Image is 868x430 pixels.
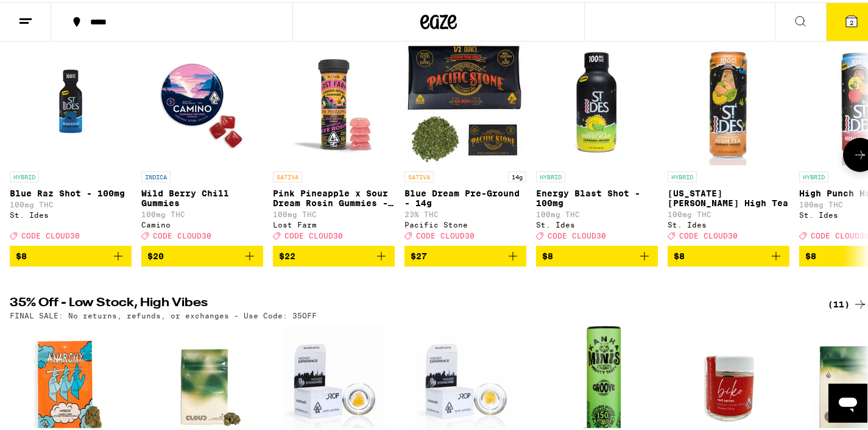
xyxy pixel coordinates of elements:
p: Wild Berry Chill Gummies [141,186,263,206]
span: $22 [279,249,295,259]
button: Add to bag [141,243,263,264]
span: $8 [674,249,685,259]
p: HYBRID [536,169,565,180]
span: CODE CLOUD30 [21,229,80,237]
p: HYBRID [799,169,828,180]
p: Pink Pineapple x Sour Dream Rosin Gummies - 100mg [273,186,395,206]
img: St. Ides - Georgia Peach High Tea [668,41,789,163]
img: St. Ides - Energy Blast Shot - 100mg [536,41,658,163]
p: Energy Blast Shot - 100mg [536,186,658,206]
img: Lost Farm - Pink Pineapple x Sour Dream Rosin Gummies - 100mg [273,41,395,163]
p: 100mg THC [273,208,395,216]
span: CODE CLOUD30 [416,229,475,237]
span: CODE CLOUD30 [153,229,211,237]
a: (11) [828,295,867,309]
a: Open page for Wild Berry Chill Gummies from Camino [141,41,263,243]
img: Pacific Stone - Blue Dream Pre-Ground - 14g [404,41,526,163]
div: Camino [141,218,263,226]
span: 2 [850,16,853,24]
p: HYBRID [668,169,697,180]
p: Blue Dream Pre-Ground - 14g [404,186,526,206]
p: 100mg THC [668,208,789,216]
span: $8 [542,249,553,259]
button: Add to bag [668,243,789,264]
div: St. Ides [10,209,132,217]
p: [US_STATE][PERSON_NAME] High Tea [668,186,789,206]
p: 14g [508,169,526,180]
button: Add to bag [273,243,395,264]
div: Pacific Stone [404,218,526,226]
span: $8 [16,249,27,259]
div: St. Ides [668,218,789,226]
iframe: Button to launch messaging window [828,381,867,420]
div: St. Ides [536,218,658,226]
span: CODE CLOUD30 [284,229,343,237]
a: Open page for Blue Raz Shot - 100mg from St. Ides [10,41,132,243]
span: CODE CLOUD30 [679,229,738,237]
span: $27 [411,249,427,259]
p: 100mg THC [141,208,263,216]
h2: 35% Off - Low Stock, High Vibes [10,295,808,309]
button: Add to bag [10,243,132,264]
p: SATIVA [404,169,434,180]
p: HYBRID [10,169,39,180]
img: St. Ides - Blue Raz Shot - 100mg [10,41,132,163]
span: CODE CLOUD30 [548,229,606,237]
p: 100mg THC [536,208,658,216]
a: Open page for Pink Pineapple x Sour Dream Rosin Gummies - 100mg from Lost Farm [273,41,395,243]
p: SATIVA [273,169,302,180]
a: Open page for Georgia Peach High Tea from St. Ides [668,41,789,243]
button: Add to bag [404,243,526,264]
span: $20 [147,249,164,259]
button: Add to bag [536,243,658,264]
a: Open page for Blue Dream Pre-Ground - 14g from Pacific Stone [404,41,526,243]
p: FINAL SALE: No returns, refunds, or exchanges - Use Code: 35OFF [10,309,317,317]
p: INDICA [141,169,171,180]
p: Blue Raz Shot - 100mg [10,186,132,196]
div: Lost Farm [273,218,395,226]
span: $8 [805,249,816,259]
p: 100mg THC [10,198,132,206]
a: Open page for Energy Blast Shot - 100mg from St. Ides [536,41,658,243]
img: Camino - Wild Berry Chill Gummies [141,41,263,163]
p: 23% THC [404,208,526,216]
